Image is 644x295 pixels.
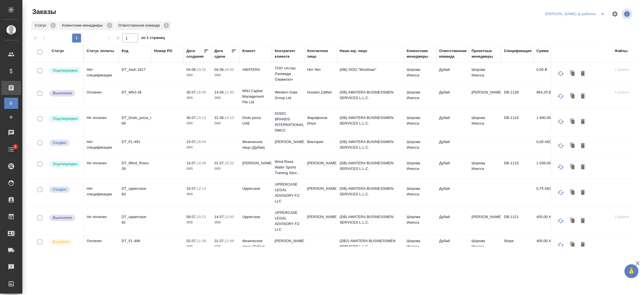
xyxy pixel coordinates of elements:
button: Клонировать [567,216,578,226]
button: Удалить [578,91,588,102]
p: 14:13 [225,116,234,120]
div: Клиентские менеджеры [59,21,114,30]
td: (DB2) AWATERA BUSINESSMEN SERVICES L.L.C. [337,235,404,255]
p: 2025 [186,121,209,126]
p: Wind Rises Water Sports Training Serv... [275,159,302,176]
div: Проектные менеджеры [472,48,498,59]
div: Статус [31,21,58,30]
span: 🙏 [627,265,636,277]
p: Подтвержден [53,161,77,167]
button: Обновить [554,214,567,228]
p: 15:02 [225,161,234,165]
td: Дубай [436,112,469,132]
div: Файлы [615,48,628,54]
span: из 1 страниц [141,34,165,43]
p: DT_MNJ-28 [122,90,148,95]
p: DT_uppercase-82 [122,214,148,225]
div: Статус оплаты [87,48,114,54]
td: Шорова Инесса [469,158,501,177]
p: 16:45 [197,90,206,94]
td: 450,00 AED [534,211,562,231]
p: 31.08, [214,116,225,120]
p: MNJ Capital Management Pte Ltd [242,88,269,105]
button: Удалить [578,141,588,151]
p: Dodo pizza UAE [242,115,269,126]
p: 14.07, [186,161,197,165]
td: 964,20 $ [534,87,562,106]
a: 2 [1,142,21,156]
div: Спецификация [504,48,532,54]
td: 0,75 AED [534,183,562,203]
p: 2025 [186,95,209,101]
td: Оплачен [84,235,119,255]
div: Дата создания [186,48,203,59]
div: Наше юр. лицо [340,48,367,54]
p: Uppercase [242,214,269,220]
p: 2025 [214,220,237,225]
td: Не оплачен [84,211,119,231]
div: Дата сдачи [214,48,231,59]
p: Подтвержден [53,68,77,73]
div: Выставляется автоматически при создании заказа [49,139,80,147]
p: В работе [53,239,69,245]
p: 30.07, [186,116,197,120]
p: 31.07, [214,161,225,165]
td: DB-1124 [501,112,534,132]
td: [PERSON_NAME] [304,211,337,231]
p: 12:14 [197,186,206,191]
p: 30.07, [186,90,197,94]
button: Клонировать [567,187,578,198]
p: 11:49 [225,239,234,243]
p: 04.08, [214,67,225,72]
p: 04.08, [186,67,197,72]
p: Выполнен [53,215,72,221]
td: 1 890,00 AED [534,112,562,132]
p: 2025 [186,145,209,150]
div: Выставляет КМ после уточнения всех необходимых деталей и получения согласия клиента на запуск. С ... [49,160,80,168]
div: Клиент [242,48,255,54]
p: 12:00 [225,215,234,219]
div: Клиентские менеджеры [407,48,434,59]
p: 2025 [214,95,237,101]
button: Клонировать [567,240,578,250]
td: Шорова Инесса [404,158,436,177]
td: (МБ) ООО "Монблан" [337,64,404,84]
p: DT_FL-491 [122,139,148,145]
button: Удалить [578,68,588,79]
p: Western Gate Group Ltd [275,90,302,101]
p: 11:40 [225,90,234,94]
td: (DB) AWATERA BUSINESSMEN SERVICES L.L.C. [337,112,404,132]
button: Обновить [554,67,567,80]
p: DT_FL-486 [122,238,148,244]
span: В [7,100,15,106]
td: Дубай [436,136,469,156]
button: Удалить [578,116,588,127]
div: Ответственная команда [115,21,171,30]
p: 2025 [214,72,237,78]
td: Шорова Инесса [404,87,436,106]
p: Клиентские менеджеры [62,23,105,28]
div: Выставляет КМ после уточнения всех необходимых деталей и получения согласия клиента на запуск. С ... [49,115,80,123]
p: 23.07, [186,140,197,144]
td: Шорова Инесса [404,211,436,231]
td: (DB) AWATERA BUSINESSMEN SERVICES L.L.C. [337,183,404,203]
p: 10:21 [197,215,206,219]
p: 31.07, [214,239,225,243]
p: DT_AwA-1817 [122,67,148,72]
span: Посмотреть информацию [622,9,633,19]
p: 14:13 [197,116,206,120]
div: Выставляется автоматически при создании заказа [49,186,80,193]
div: Выставляет КМ после уточнения всех необходимых деталей и получения согласия клиента на запуск. С ... [49,67,80,74]
p: Физическое лицо (Дубаи) [242,139,269,150]
p: 02.07, [186,239,197,243]
p: Создан [53,140,66,146]
p: 14.08, [214,90,225,94]
td: 0,00 AED [534,136,562,156]
p: [PERSON_NAME] [275,139,302,145]
p: 2 файла [615,67,641,72]
button: Обновить [554,238,567,252]
td: Нет спецификации [84,64,119,84]
td: 0,00 ₽ [534,64,562,84]
td: DB-1128 [501,87,534,106]
button: Клонировать [567,116,578,127]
